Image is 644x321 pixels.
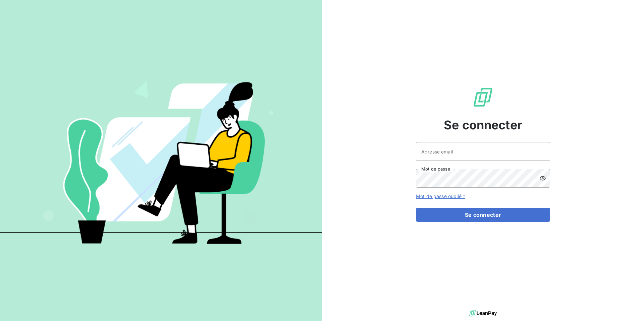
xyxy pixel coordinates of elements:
[416,208,550,222] button: Se connecter
[416,193,465,199] a: Mot de passe oublié ?
[416,142,550,161] input: placeholder
[472,86,494,108] img: Logo LeanPay
[444,116,522,134] span: Se connecter
[469,308,497,318] img: logo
